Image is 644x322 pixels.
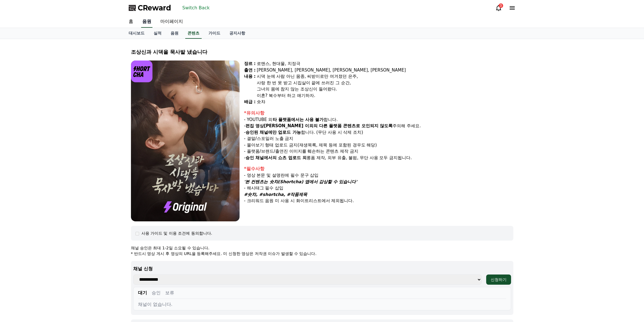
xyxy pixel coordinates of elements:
p: - 크리워드 음원 미 사용 시 화이트리스트에서 제외됩니다. [244,198,513,204]
div: 사랑 한 번 못 받고 시집살이 끝에 쓰러진 그 순간, [257,80,513,86]
div: 그녀의 몸에 참지 않는 조상신이 들어왔다. [257,86,513,92]
div: 시댁 눈에 사람 아닌 몸종, 씨받이로만 여겨졌던 은주, [257,73,513,80]
div: 이혼? 복수부터 하고 얘기하자. [257,92,513,99]
strong: 승인 채널에서의 쇼츠 업로드 외 [245,155,307,160]
div: *유의사항 [244,110,513,116]
p: - 합니다. (무단 사용 시 삭제 조치) [244,129,513,136]
strong: 다른 플랫폼 콘텐츠로 오인되지 않도록 [319,123,393,128]
p: - 몰아보기 형태 업로드 금지(재생목록, 제목 등에 포함된 경우도 해당) [244,142,513,148]
img: video [131,60,240,221]
p: - 플랫폼/브랜드/출연진 이미지를 훼손하는 콘텐츠 제작 금지 [244,148,513,155]
div: 숏챠 [257,99,513,105]
button: 대기 [138,289,147,296]
p: - 결말/스포일러 노출 금지 [244,135,513,142]
em: '본 컨텐츠는 숏챠(Shortcha) 앱에서 감상할 수 있습니다' [244,179,357,184]
p: - 주의해 주세요. [244,123,513,129]
div: 로맨스, 현대물, 치정극 [257,60,513,67]
a: 3 [495,5,502,11]
a: 음원 [141,16,152,28]
p: 채널 신청 [133,265,511,272]
em: #숏챠, #shortcha, #작품제목 [244,192,307,197]
div: 배급 : [244,99,256,105]
p: - 롱폼 제작, 외부 유출, 불펌, 무단 사용 모두 금지됩니다. [244,155,513,161]
div: *필수사항 [244,165,513,172]
div: 내용 : [244,73,256,99]
div: [PERSON_NAME], [PERSON_NAME], [PERSON_NAME], [PERSON_NAME] [257,67,513,74]
p: 채널 승인은 최대 1-2일 소요될 수 있습니다. [131,245,513,251]
p: - 영상 본문 및 설명란에 필수 문구 삽입 [244,172,513,179]
div: 출연 : [244,67,256,74]
p: - YOUTUBE 외 합니다. [244,116,513,123]
a: 공지사항 [225,28,250,39]
img: logo [131,60,153,82]
strong: 승인된 채널에만 업로드 가능 [245,130,301,135]
div: 3 [499,3,503,8]
strong: 타 플랫폼에서는 사용 불가 [273,117,324,122]
div: 채널이 없습니다. [138,301,506,308]
a: CReward [129,3,171,12]
a: 가이드 [204,28,225,39]
strong: 편집 영상[PERSON_NAME] 이외의 [245,123,318,128]
button: Switch Back [180,3,212,12]
a: 콘텐츠 [185,28,202,39]
a: 대시보드 [124,28,149,39]
p: * 반드시 영상 게시 후 영상의 URL을 등록해주세요. 미 신청한 영상은 저작권 이슈가 발생할 수 있습니다. [131,251,513,256]
div: 장르 : [244,60,256,67]
p: - 해시태그 필수 삽입 [244,185,513,191]
button: 승인 [152,289,161,296]
a: 실적 [149,28,166,39]
a: 마이페이지 [156,16,188,28]
button: 신청하기 [486,275,511,285]
div: 사용 가이드 및 이용 조건에 동의합니다. [141,230,212,236]
a: 음원 [166,28,183,39]
a: 홈 [124,16,138,28]
div: 조상신과 시댁을 묵사발 냈습니다 [131,48,513,56]
button: 보류 [165,289,174,296]
span: CReward [138,3,171,12]
div: 신청하기 [491,277,507,282]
